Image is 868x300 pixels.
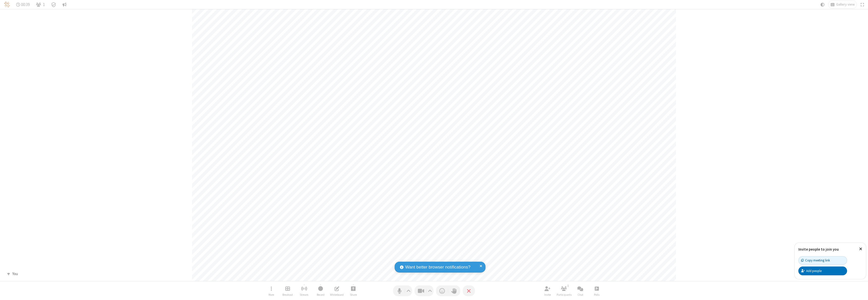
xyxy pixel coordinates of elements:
[346,284,361,298] button: Start sharing
[798,256,847,265] button: Copy meeting link
[60,1,68,8] button: Conversation
[34,1,47,8] button: Open participant list
[330,293,344,296] span: Whiteboard
[350,293,357,296] span: Share
[798,266,847,275] button: Add people
[566,283,570,288] div: 1
[594,293,600,296] span: Polls
[264,284,279,298] button: Open menu
[4,2,10,8] img: QA Selenium DO NOT DELETE OR CHANGE
[405,264,470,271] span: Want better browser notifications?
[436,285,448,296] button: Send a reaction
[556,284,572,298] button: Open participant list
[544,293,551,296] span: Invite
[393,285,412,296] button: Mute (⌘+Shift+A)
[313,284,328,298] button: Start recording
[280,284,295,298] button: Manage Breakout Rooms
[557,293,572,296] span: Participants
[427,285,433,296] button: Video setting
[819,1,827,8] button: Using system theme
[855,243,866,255] button: Close popover
[415,285,433,296] button: Stop video (⌘+Shift+V)
[463,285,475,296] button: End or leave meeting
[589,284,604,298] button: Open poll
[282,293,293,296] span: Breakout
[14,1,32,8] div: Timer
[573,284,588,298] button: Open chat
[405,285,412,296] button: Audio settings
[798,247,839,252] label: Invite people to join you
[317,293,324,296] span: Record
[43,2,45,7] span: 1
[836,3,855,7] span: Gallery view
[268,293,274,296] span: More
[329,284,344,298] button: Open shared whiteboard
[859,1,866,8] button: Fullscreen
[448,285,460,296] button: Raise hand
[801,258,830,263] div: Copy meeting link
[578,293,583,296] span: Chat
[10,271,20,277] div: You
[828,1,857,8] button: Change layout
[540,284,555,298] button: Invite participants (⌘+Shift+I)
[49,1,59,8] div: Meeting details Encryption enabled
[300,293,308,296] span: Stream
[21,2,30,7] span: 00:39
[296,284,312,298] button: Start streaming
